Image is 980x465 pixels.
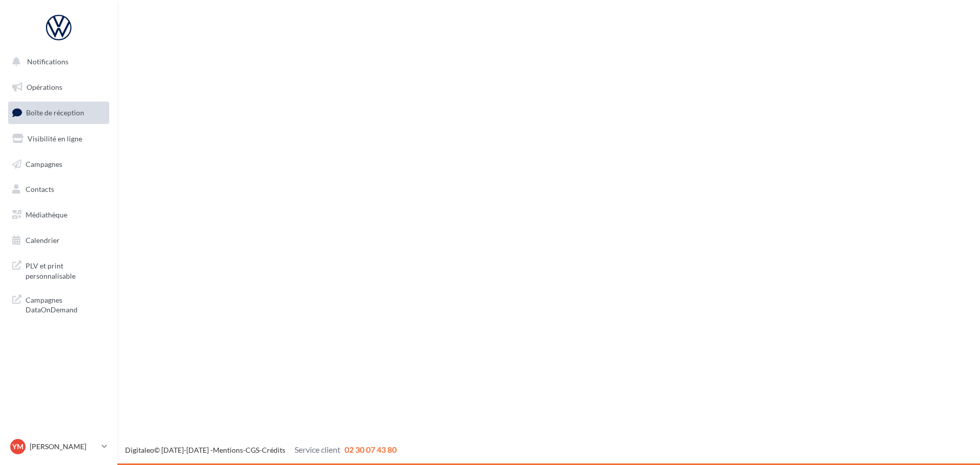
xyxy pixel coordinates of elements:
span: Boîte de réception [26,108,84,117]
a: Campagnes DataOnDemand [6,289,111,319]
span: Opérations [27,83,62,91]
a: CGS [246,446,259,454]
button: Notifications [6,51,107,72]
span: © [DATE]-[DATE] - - - [125,446,397,454]
span: Médiathèque [26,210,67,219]
p: [PERSON_NAME] [30,442,97,452]
span: Campagnes DataOnDemand [26,293,105,315]
span: Service client [295,445,340,454]
a: Digitaleo [125,446,154,454]
span: Visibilité en ligne [28,134,82,143]
a: Mentions [213,446,243,454]
span: 02 30 07 43 80 [345,445,397,454]
span: Campagnes [26,159,62,168]
a: Visibilité en ligne [6,128,111,150]
a: PLV et print personnalisable [6,255,111,285]
span: Contacts [26,185,54,193]
a: Boîte de réception [6,102,111,124]
a: Calendrier [6,230,111,251]
span: Calendrier [26,236,60,244]
a: Opérations [6,77,111,98]
a: Contacts [6,179,111,200]
span: YM [12,442,23,452]
a: YM [PERSON_NAME] [8,437,109,456]
a: Campagnes [6,154,111,175]
span: Notifications [27,57,68,66]
a: Médiathèque [6,204,111,226]
span: PLV et print personnalisable [26,259,105,281]
a: Crédits [262,446,285,454]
